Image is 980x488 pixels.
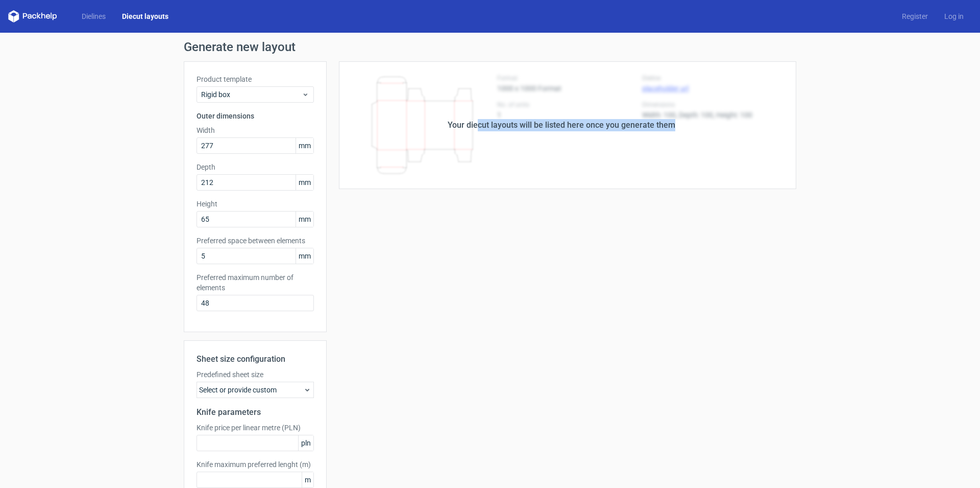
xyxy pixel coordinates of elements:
[296,212,313,227] span: mm
[448,119,675,131] div: Your diecut layouts will be listed here once you generate them
[197,423,314,433] label: Knife price per linear metre (PLN)
[184,41,796,53] h1: Generate new layout
[114,11,177,21] a: Diecut layouts
[197,272,314,293] label: Preferred maximum number of elements
[298,435,313,451] span: pln
[197,199,314,209] label: Height
[197,459,314,470] label: Knife maximum preferred lenght (m)
[296,248,313,264] span: mm
[197,369,314,380] label: Predefined sheet size
[197,74,314,84] label: Product template
[296,138,313,153] span: mm
[302,472,313,487] span: m
[197,236,314,246] label: Preferred space between elements
[894,11,936,21] a: Register
[296,175,313,190] span: mm
[201,89,302,100] span: Rigid box
[936,11,972,21] a: Log in
[73,11,114,21] a: Dielines
[197,125,314,135] label: Width
[197,406,314,419] h2: Knife parameters
[197,162,314,172] label: Depth
[197,111,314,121] h3: Outer dimensions
[197,353,314,365] h2: Sheet size configuration
[197,382,314,398] div: Select or provide custom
